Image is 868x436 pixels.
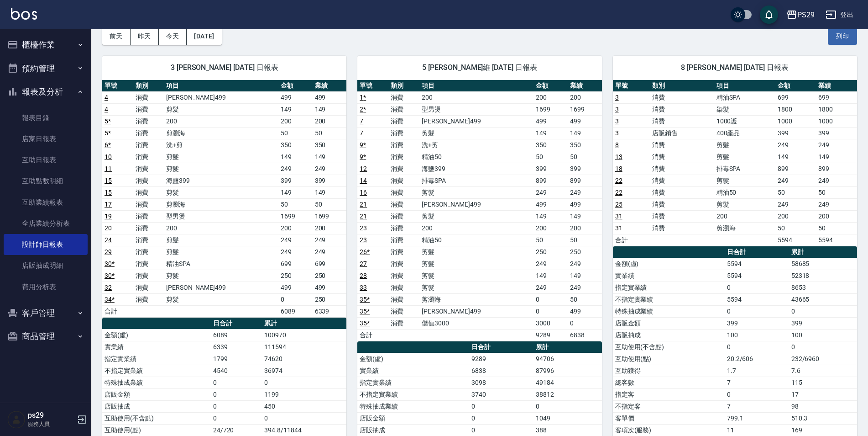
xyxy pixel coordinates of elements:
[164,198,278,210] td: 剪瀏海
[419,222,533,234] td: 200
[816,163,857,175] td: 899
[615,201,622,208] a: 25
[816,175,857,186] td: 249
[816,103,857,115] td: 1800
[533,163,568,175] td: 399
[368,63,591,72] span: 5 [PERSON_NAME]維 [DATE] 日報表
[28,411,74,420] h5: ps29
[615,106,619,113] a: 3
[278,293,313,305] td: 0
[725,258,789,270] td: 5594
[360,117,363,125] a: 7
[624,63,846,72] span: 8 [PERSON_NAME] [DATE] 日報表
[278,282,313,293] td: 499
[816,151,857,163] td: 149
[388,222,419,234] td: 消費
[615,153,622,160] a: 13
[164,293,278,305] td: 剪髮
[133,139,164,151] td: 消費
[360,272,367,279] a: 28
[360,224,367,232] a: 23
[714,115,775,127] td: 1000護
[714,91,775,103] td: 精油SPA
[714,198,775,210] td: 剪髮
[714,186,775,198] td: 精油50
[313,139,347,151] td: 350
[278,175,313,186] td: 399
[4,234,88,255] a: 設計師日報表
[388,91,419,103] td: 消費
[615,94,619,101] a: 3
[133,198,164,210] td: 消費
[105,94,108,101] a: 4
[775,151,816,163] td: 149
[4,255,88,276] a: 店販抽成明細
[164,270,278,282] td: 剪髮
[789,270,857,282] td: 52318
[613,282,725,293] td: 指定實業績
[533,258,568,270] td: 249
[775,175,816,186] td: 249
[105,248,112,255] a: 29
[533,115,568,127] td: 499
[714,103,775,115] td: 染髮
[714,139,775,151] td: 剪髮
[613,80,650,92] th: 單號
[388,258,419,270] td: 消費
[613,258,725,270] td: 金額(虛)
[278,115,313,127] td: 200
[613,80,857,246] table: a dense table
[105,213,112,220] a: 19
[388,282,419,293] td: 消費
[613,270,725,282] td: 實業績
[650,186,714,198] td: 消費
[650,127,714,139] td: 店販銷售
[313,282,347,293] td: 499
[313,103,347,115] td: 149
[419,115,533,127] td: [PERSON_NAME]499
[388,234,419,246] td: 消費
[533,139,568,151] td: 350
[105,189,112,196] a: 15
[388,293,419,305] td: 消費
[568,115,602,127] td: 499
[568,222,602,234] td: 200
[568,163,602,175] td: 399
[164,282,278,293] td: [PERSON_NAME]499
[4,107,88,128] a: 報表目錄
[313,270,347,282] td: 250
[419,175,533,186] td: 排毒SPA
[533,151,568,163] td: 50
[313,222,347,234] td: 200
[133,175,164,186] td: 消費
[133,282,164,293] td: 消費
[419,80,533,92] th: 項目
[789,293,857,305] td: 43665
[533,305,568,317] td: 0
[133,103,164,115] td: 消費
[419,151,533,163] td: 精油50
[105,106,108,113] a: 4
[357,80,388,92] th: 單號
[313,175,347,186] td: 399
[278,270,313,282] td: 250
[164,163,278,175] td: 剪髮
[133,270,164,282] td: 消費
[278,127,313,139] td: 50
[388,127,419,139] td: 消費
[313,258,347,270] td: 699
[4,301,88,325] button: 客戶管理
[278,186,313,198] td: 149
[388,139,419,151] td: 消費
[533,293,568,305] td: 0
[714,222,775,234] td: 剪瀏海
[164,246,278,258] td: 剪髮
[278,246,313,258] td: 249
[615,224,622,232] a: 31
[388,210,419,222] td: 消費
[650,222,714,234] td: 消費
[388,246,419,258] td: 消費
[789,246,857,258] th: 累計
[133,210,164,222] td: 消費
[650,91,714,103] td: 消費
